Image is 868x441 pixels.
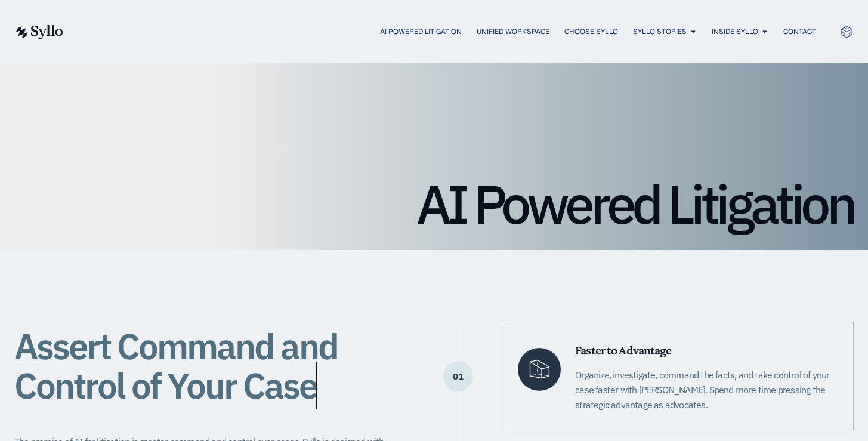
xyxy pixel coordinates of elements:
[477,26,549,37] a: Unified Workspace
[783,26,816,37] a: Contact
[564,26,618,37] a: Choose Syllo
[633,26,687,37] a: Syllo Stories
[575,343,671,357] span: Faster to Advantage
[712,26,758,37] a: Inside Syllo
[87,26,816,38] nav: Menu
[575,368,839,412] p: Organize, investigate, command the facts, and take control of your case faster with [PERSON_NAME]...
[14,25,63,39] img: syllo
[380,26,462,37] a: AI Powered Litigation
[14,322,338,409] span: Assert Command and Control of Your Case
[87,26,816,38] div: Menu Toggle
[443,376,473,377] p: 01
[14,177,854,231] h1: AI Powered Litigation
